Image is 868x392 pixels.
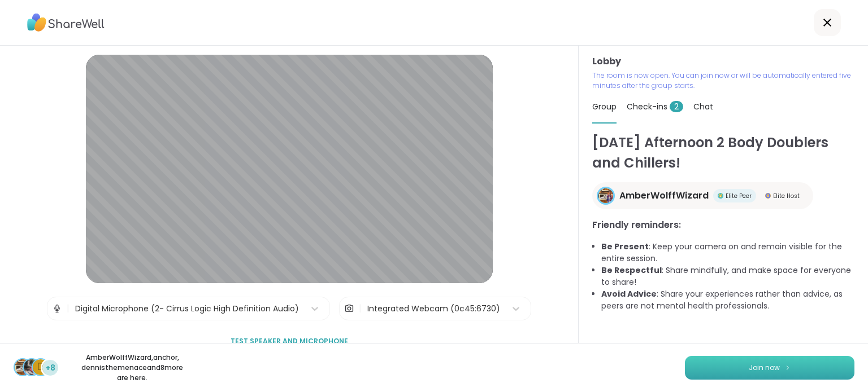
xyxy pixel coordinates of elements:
p: The room is now open. You can join now or will be automatically entered five minutes after the gr... [592,71,854,91]
span: Join now [749,363,780,373]
div: Integrated Webcam (0c45:6730) [367,303,500,315]
span: Chat [693,101,713,112]
img: AmberWolffWizard [598,188,613,203]
p: AmberWolffWizard , anchor , dennisthemenace and 8 more are here. [69,353,196,383]
img: Elite Peer [718,193,723,199]
div: Digital Microphone (2- Cirrus Logic High Definition Audio) [75,303,299,315]
button: Test speaker and microphone [226,329,353,353]
img: anchor [24,359,40,375]
h1: [DATE] Afternoon 2 Body Doublers and Chillers! [592,133,854,173]
a: AmberWolffWizardAmberWolffWizardElite PeerElite PeerElite HostElite Host [592,182,813,209]
span: AmberWolffWizard [619,189,709,202]
span: Elite Host [773,192,800,200]
span: Test speaker and microphone [231,336,348,346]
span: Check-ins [627,101,683,112]
span: 2 [670,101,683,112]
button: Join now [685,356,854,380]
span: Elite Peer [726,192,752,200]
img: Microphone [52,297,62,320]
span: +8 [45,362,55,374]
b: Be Present [601,241,649,252]
span: Group [592,101,617,112]
li: : Share mindfully, and make space for everyone to share! [601,265,854,288]
b: Be Respectful [601,265,662,276]
span: | [67,297,70,320]
b: Avoid Advice [601,288,657,299]
span: d [37,360,44,375]
li: : Keep your camera on and remain visible for the entire session. [601,241,854,265]
img: AmberWolffWizard [15,359,31,375]
img: ShareWell Logo [27,10,105,36]
img: Camera [344,297,354,320]
img: Elite Host [765,193,771,199]
img: ShareWell Logomark [784,364,791,371]
span: | [359,297,362,320]
li: : Share your experiences rather than advice, as peers are not mental health professionals. [601,288,854,312]
h3: Friendly reminders: [592,218,854,232]
h3: Lobby [592,55,854,68]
